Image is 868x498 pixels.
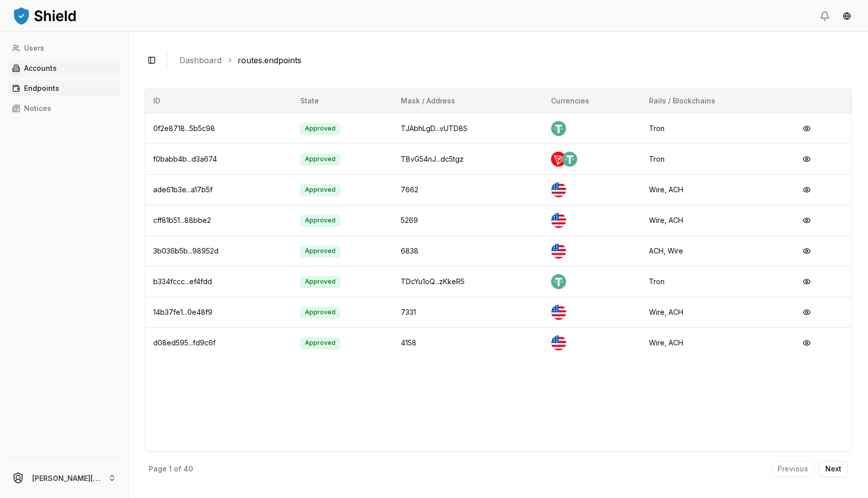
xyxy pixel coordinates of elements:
p: 1 [169,465,172,472]
img: Tether [551,274,566,289]
p: Accounts [24,65,57,72]
a: Dashboard [179,54,222,66]
img: US Dollar [551,305,566,320]
th: Mask / Address [393,89,542,113]
div: ACH, Wire [649,246,782,256]
img: ShieldPay Logo [12,6,77,26]
p: 40 [183,465,193,472]
img: US Dollar [551,182,566,197]
img: Tether [562,152,577,167]
td: TJAbhLgD...vUTD8S [393,113,542,144]
a: Accounts [8,60,120,76]
a: Notices [8,100,120,116]
th: ID [145,89,292,113]
p: Page [149,465,167,472]
div: Wire, ACH [649,338,782,348]
td: 7662 [393,174,542,205]
td: TDcYu1oQ...zKkeR5 [393,266,542,297]
span: cff81b51...88bbe2 [153,216,211,224]
span: d08ed595...fd9c6f [153,338,215,347]
td: 4158 [393,327,542,358]
img: US Dollar [551,213,566,228]
img: US Dollar [551,335,566,350]
p: Next [825,465,841,472]
div: Tron [649,123,782,134]
td: TBvG54nJ...dc5tgz [393,144,542,174]
span: 3b036b5b...98952d [153,246,219,255]
th: State [292,89,393,113]
td: 7331 [393,297,542,327]
a: routes.endpoints [238,54,301,66]
span: 0f2e8718...5b5c98 [153,124,215,133]
div: Tron [649,154,782,164]
span: f0babb4b...d3a674 [153,155,217,163]
img: US Dollar [551,243,566,259]
div: Wire, ACH [649,215,782,225]
img: Tron [551,152,566,167]
td: 5269 [393,205,542,235]
div: Wire, ACH [649,307,782,317]
div: Wire, ACH [649,185,782,195]
p: [PERSON_NAME][EMAIL_ADDRESS][DOMAIN_NAME] [32,473,100,483]
nav: breadcrumb [179,54,844,66]
p: Notices [24,105,51,112]
span: ade61b3e...a17b5f [153,185,212,194]
button: Next [819,461,848,477]
p: Users [24,45,44,52]
th: Rails / Blockchains [641,89,790,113]
p: Endpoints [24,85,59,92]
span: 14b37fe1...0e48f9 [153,308,212,316]
td: 6838 [393,235,542,266]
div: Tron [649,277,782,287]
button: [PERSON_NAME][EMAIL_ADDRESS][DOMAIN_NAME] [4,462,124,494]
a: Users [8,40,120,56]
span: b334fccc...ef4fdd [153,277,212,286]
th: Currencies [543,89,641,113]
p: of [174,465,181,472]
img: Tether [551,121,566,136]
a: Endpoints [8,80,120,96]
